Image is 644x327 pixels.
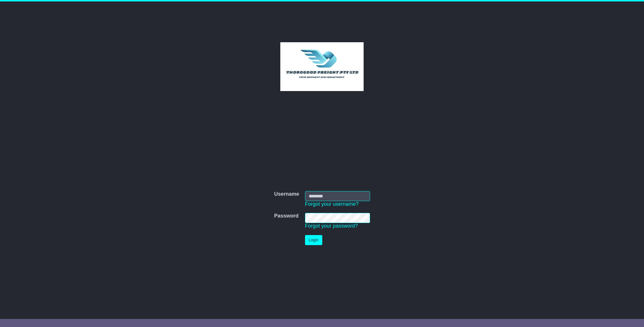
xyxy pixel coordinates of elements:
label: Password [274,213,298,219]
a: Forgot your password? [305,223,358,229]
img: Thorogood Freight Pty Ltd [280,42,364,91]
a: Forgot your username? [305,201,359,207]
label: Username [274,191,299,197]
button: Login [305,235,322,245]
